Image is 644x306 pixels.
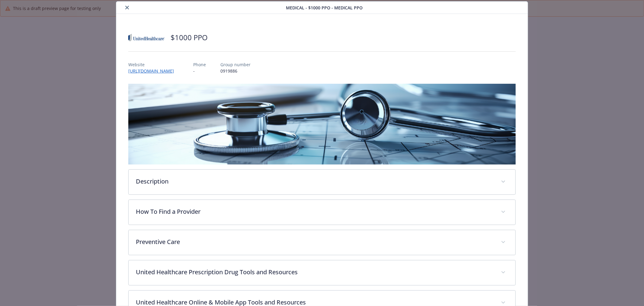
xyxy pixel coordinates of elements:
p: Preventive Care [136,237,494,246]
img: United Healthcare Insurance Company [128,28,165,47]
button: close [123,4,131,11]
h2: $1000 PPO [171,32,208,43]
p: Group number [220,61,251,68]
p: 0919886 [220,68,251,74]
p: Description [136,177,494,186]
div: United Healthcare Prescription Drug Tools and Resources [129,260,515,285]
p: Phone [193,61,206,68]
div: How To Find a Provider [129,200,515,225]
p: United Healthcare Prescription Drug Tools and Resources [136,268,494,277]
img: banner [128,84,516,164]
p: - [193,68,206,74]
p: Website [128,61,179,68]
a: [URL][DOMAIN_NAME] [128,68,179,74]
p: How To Find a Provider [136,207,494,216]
div: Preventive Care [129,230,515,255]
span: Medical - $1000 PPO - Medical PPO [286,5,363,11]
div: Description [129,170,515,194]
